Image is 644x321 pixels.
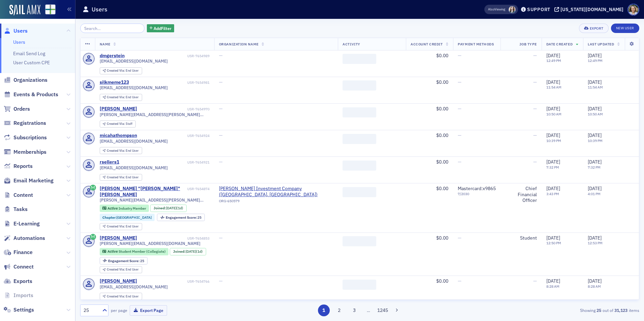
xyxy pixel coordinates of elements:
span: — [533,132,537,138]
h1: Users [92,5,107,13]
span: ‌ [343,160,376,171]
span: — [219,106,223,112]
div: End User [107,96,139,99]
div: Staff [107,122,132,126]
div: [PERSON_NAME] [100,235,137,241]
time: 10:50 AM [588,112,603,116]
div: Active: Active: Student Member (Collegiate) [100,248,169,255]
a: silkmeme123 [100,79,129,85]
span: [PERSON_NAME][EMAIL_ADDRESS][DOMAIN_NAME] [100,241,200,246]
a: [PERSON_NAME] [100,106,137,112]
span: [DATE] [588,159,602,165]
time: 10:39 PM [588,138,603,143]
span: — [458,278,461,284]
span: [EMAIL_ADDRESS][DOMAIN_NAME] [100,284,168,289]
span: Finance [13,249,33,256]
div: (1d) [166,206,183,210]
div: [US_STATE][DOMAIN_NAME] [560,6,623,12]
div: Export [590,27,604,30]
div: Chapter: [100,214,155,221]
a: [PERSON_NAME] [100,278,137,284]
span: — [458,106,461,112]
span: — [458,235,461,241]
span: Created Via : [107,95,126,99]
button: 3 [349,305,360,316]
a: Content [4,191,33,199]
span: — [533,159,537,165]
div: 25 [84,307,98,314]
div: End User [107,69,139,73]
div: End User [107,176,139,179]
span: Sarah Lowery [509,6,516,13]
button: AddFilter [147,24,174,33]
a: Active Industry Member [102,206,146,210]
a: Events & Products [4,91,58,98]
div: USR-7654921 [120,160,210,165]
span: [EMAIL_ADDRESS][DOMAIN_NAME] [100,59,168,64]
div: End User [107,295,139,298]
span: [DATE] [546,106,560,112]
span: Student Member (Collegiate) [119,249,166,254]
span: — [458,79,461,85]
span: [DATE] [588,185,602,191]
span: Created Via : [107,267,126,272]
a: E-Learning [4,220,40,227]
span: 7 / 2030 [458,192,496,196]
span: Organizations [13,76,47,84]
button: 2 [333,305,345,316]
span: Active [107,249,119,254]
a: Settings [4,306,34,314]
span: — [458,52,461,59]
button: 1245 [377,305,389,316]
button: 1 [318,305,330,316]
span: — [219,159,223,165]
a: Registrations [4,119,46,127]
span: [EMAIL_ADDRESS][DOMAIN_NAME] [100,139,168,144]
time: 12:53 PM [588,241,603,245]
a: View Homepage [40,4,56,16]
span: Events & Products [13,91,58,98]
div: USR-7654970 [138,107,210,111]
div: rsellers1 [100,159,119,165]
a: Chapter:[GEOGRAPHIC_DATA] [102,215,152,220]
div: Created Via: End User [100,223,142,230]
span: — [458,159,461,165]
span: Viewing [488,7,505,12]
span: [DATE] [546,235,560,241]
div: Active: Active: Industry Member [100,205,149,212]
a: Memberships [4,148,46,156]
span: Subscriptions [13,134,47,141]
a: Reports [4,163,33,170]
a: Automations [4,235,45,242]
button: Export [579,24,608,33]
span: Registrations [13,119,46,127]
time: 7:32 PM [546,165,559,170]
strong: 31,123 [613,307,629,313]
span: Joined : [154,206,166,210]
a: Connect [4,263,34,271]
span: Engagement Score : [108,258,140,263]
span: — [533,79,537,85]
span: — [533,52,537,59]
span: — [219,79,223,85]
a: Email Send Log [13,50,45,57]
span: Active [107,206,119,211]
span: ‌ [343,80,376,91]
span: Joined : [173,249,186,254]
label: per page [111,307,127,313]
a: Organizations [4,76,47,84]
span: Payment Methods [458,42,494,46]
div: Created Via: End User [100,67,142,74]
input: Search… [80,24,144,33]
span: Date Created [546,42,573,46]
div: End User [107,268,139,272]
div: Also [488,7,494,11]
a: Exports [4,278,32,285]
a: Orders [4,105,30,113]
div: Created Via: End User [100,94,142,101]
span: ‌ [343,236,376,246]
span: Created Via : [107,68,126,73]
div: Student [505,235,537,241]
